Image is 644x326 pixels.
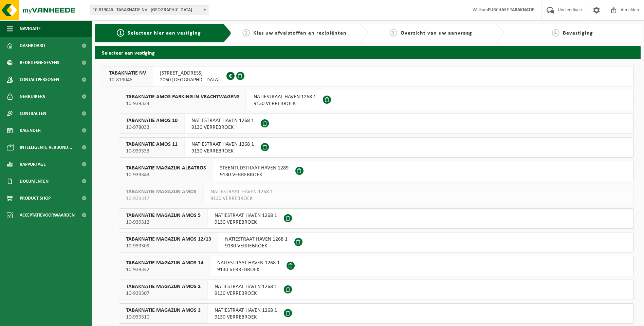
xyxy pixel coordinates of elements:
h2: Selecteer een vestiging [95,46,641,59]
span: 1 [117,29,124,37]
span: Kalender [20,122,41,139]
span: Product Shop [20,190,51,207]
span: Navigatie [20,20,41,37]
span: NATIESTRAAT HAVEN 1268 1 [217,260,280,266]
button: TABAKNATIE MAGAZIJN ALBATROS 10-939343 STEENTIJDSTRAAT HAVEN 12899130 VERREBROEK [119,161,634,181]
button: TABAKNATIE MAGAZIJN AMOS 5 10-939312 NATIESTRAAT HAVEN 1268 19130 VERREBROEK [119,208,634,229]
span: TABAKNATIE AMOS 11 [126,141,178,148]
span: 9130 VERREBROEK [217,266,280,273]
span: NATIESTRAAT HAVEN 1268 1 [254,94,316,100]
span: 9130 VERREBROEK [210,195,273,202]
span: 2 [242,29,250,37]
span: TABAKNATIE NV [109,70,146,77]
span: 9130 VERREBROEK [220,171,289,178]
span: 4 [552,29,559,37]
span: NATIESTRAAT HAVEN 1268 1 [225,236,288,243]
span: NATIESTRAAT HAVEN 1268 1 [215,307,277,314]
strong: PURCHASE TABAKNATIE [488,7,534,13]
span: 10-939309 [126,243,211,249]
span: 10-819046 [109,77,146,83]
span: Documenten [20,173,49,190]
span: [STREET_ADDRESS] [160,70,220,77]
span: 10-939334 [126,100,240,107]
span: Contracten [20,105,46,122]
button: TABAKNATIE MAGAZIJN AMOS 14 10-939342 NATIESTRAAT HAVEN 1268 19130 VERREBROEK [119,256,634,276]
span: NATIESTRAAT HAVEN 1268 1 [191,141,254,148]
span: 9130 VERREBROEK [254,100,316,107]
span: Bevestiging [563,30,593,36]
button: TABAKNATIE AMOS 11 10-939333 NATIESTRAAT HAVEN 1268 19130 VERREBROEK [119,137,634,158]
span: Acceptatievoorwaarden [20,207,75,224]
span: 9130 VERREBROEK [191,148,254,155]
span: 10-939310 [126,314,201,321]
span: NATIESTRAAT HAVEN 1268 1 [215,283,277,290]
span: NATIESTRAAT HAVEN 1268 1 [210,188,273,195]
span: TABAKNATIE MAGAZIJN AMOS 14 [126,260,203,266]
span: Contactpersonen [20,71,59,88]
span: 10-939317 [126,195,197,202]
span: NATIESTRAAT HAVEN 1268 1 [215,212,277,219]
span: 10-819046 - TABAKNATIE NV - ANTWERPEN [90,5,208,15]
span: TABAKNATIE MAGAZIJN AMOS 5 [126,212,201,219]
span: 10-939307 [126,290,201,297]
span: Dashboard [20,37,45,54]
span: NATIESTRAAT HAVEN 1268 1 [191,117,254,124]
span: TABAKNATIE MAGAZIJN ALBATROS [126,165,206,171]
span: 10-819046 - TABAKNATIE NV - ANTWERPEN [90,5,208,15]
span: 9130 VERREBROEK [215,219,277,226]
span: 2060 [GEOGRAPHIC_DATA] [160,77,220,83]
span: Rapportage [20,156,46,173]
span: 3 [390,29,397,37]
span: Selecteer hier een vestiging [128,30,201,36]
button: TABAKNATIE MAGAZIJN AMOS 2 10-939307 NATIESTRAAT HAVEN 1268 19130 VERREBROEK [119,280,634,300]
span: 9130 VERREBROEK [191,124,254,131]
span: TABAKNATIE AMOS 10 [126,117,178,124]
span: TABAKNATIE AMOS PARKING IN VRACHTWAGENS [126,94,240,100]
span: 10-939343 [126,171,206,178]
span: Kies uw afvalstoffen en recipiënten [253,30,347,36]
span: 9130 VERREBROEK [215,290,277,297]
span: TABAKNATIE MAGAZIJN AMOS 3 [126,307,201,314]
span: 10-939333 [126,148,178,155]
span: Gebruikers [20,88,45,105]
span: 10-939342 [126,266,203,273]
span: Overzicht van uw aanvraag [401,30,472,36]
button: TABAKNATIE MAGAZIJN AMOS 3 10-939310 NATIESTRAAT HAVEN 1268 19130 VERREBROEK [119,303,634,324]
span: TABAKNATIE MAGAZIJN AMOS 2 [126,283,201,290]
span: Intelligente verbond... [20,139,72,156]
span: TABAKNATIE MAGAZIJN AMOS [126,188,197,195]
span: Bedrijfsgegevens [20,54,59,71]
button: TABAKNATIE AMOS 10 10-978033 NATIESTRAAT HAVEN 1268 19130 VERREBROEK [119,114,634,134]
span: 9130 VERREBROEK [225,243,288,249]
button: TABAKNATIE NV 10-819046 [STREET_ADDRESS]2060 [GEOGRAPHIC_DATA] [102,66,634,86]
span: 10-939312 [126,219,201,226]
button: TABAKNATIE MAGAZIJN AMOS 12/13 10-939309 NATIESTRAAT HAVEN 1268 19130 VERREBROEK [119,232,634,252]
span: TABAKNATIE MAGAZIJN AMOS 12/13 [126,236,211,243]
span: 10-978033 [126,124,178,131]
span: STEENTIJDSTRAAT HAVEN 1289 [220,165,289,171]
span: 9130 VERREBROEK [215,314,277,321]
button: TABAKNATIE AMOS PARKING IN VRACHTWAGENS 10-939334 NATIESTRAAT HAVEN 1268 19130 VERREBROEK [119,90,634,110]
